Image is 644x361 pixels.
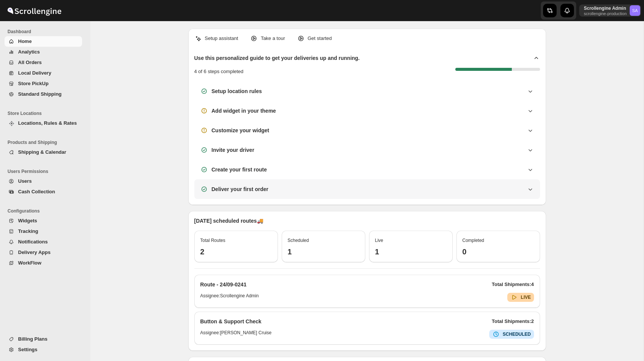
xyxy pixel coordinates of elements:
[194,54,360,62] h2: Use this personalized guide to get your deliveries up and running.
[5,344,82,355] button: Settings
[194,68,244,75] p: 4 of 6 steps completed
[5,147,82,158] button: Shipping & Calendar
[584,11,627,16] p: scrollengine-production
[5,36,82,47] button: Home
[5,334,82,344] button: Billing Plans
[5,216,82,226] button: Widgets
[375,247,447,256] h3: 1
[632,8,638,13] text: SA
[205,35,238,42] p: Setup assistant
[462,238,484,243] span: Completed
[5,226,82,237] button: Tracking
[6,1,63,20] img: ScrollEngine
[5,47,82,57] button: Analytics
[18,60,42,65] span: All Orders
[5,237,82,247] button: Notifications
[18,70,51,76] span: Local Delivery
[18,347,37,352] span: Settings
[8,29,85,35] span: Dashboard
[212,146,255,154] h3: Invite your driver
[492,281,534,288] p: Total Shipments: 4
[200,318,262,325] h2: Button & Support Check
[212,166,267,173] h3: Create your first route
[492,318,534,325] p: Total Shipments: 2
[5,118,82,128] button: Locations, Rules & Rates
[261,35,285,42] p: Take a tour
[200,293,259,302] h6: Assignee: Scrollengine Admin
[8,208,85,214] span: Configurations
[212,127,269,134] h3: Customize your widget
[18,189,55,194] span: Cash Collection
[8,139,85,145] span: Products and Shipping
[200,247,272,256] h3: 2
[5,187,82,197] button: Cash Collection
[18,228,38,234] span: Tracking
[200,281,247,288] h2: Route - 24/09-0241
[18,239,48,245] span: Notifications
[18,149,66,155] span: Shipping & Calendar
[462,247,534,256] h3: 0
[521,295,531,300] b: LIVE
[5,57,82,68] button: All Orders
[200,238,226,243] span: Total Routes
[18,38,32,44] span: Home
[212,87,262,95] h3: Setup location rules
[18,336,47,342] span: Billing Plans
[503,332,531,337] b: SCHEDULED
[18,120,77,126] span: Locations, Rules & Rates
[194,217,540,225] p: [DATE] scheduled routes 🚚
[18,218,37,223] span: Widgets
[5,258,82,268] button: WorkFlow
[200,330,272,339] h6: Assignee: [PERSON_NAME] Cruise
[375,238,383,243] span: Live
[18,249,50,255] span: Delivery Apps
[18,49,40,55] span: Analytics
[288,247,359,256] h3: 1
[5,247,82,258] button: Delivery Apps
[212,107,276,115] h3: Add widget in your theme
[8,168,85,174] span: Users Permissions
[579,5,641,17] button: User menu
[8,110,85,116] span: Store Locations
[308,35,332,42] p: Get started
[584,5,627,11] p: Scrollengine Admin
[18,81,49,86] span: Store PickUp
[212,185,269,193] h3: Deliver your first order
[5,176,82,187] button: Users
[630,5,640,16] span: Scrollengine Admin
[18,91,62,97] span: Standard Shipping
[18,178,32,184] span: Users
[288,238,309,243] span: Scheduled
[18,260,41,266] span: WorkFlow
